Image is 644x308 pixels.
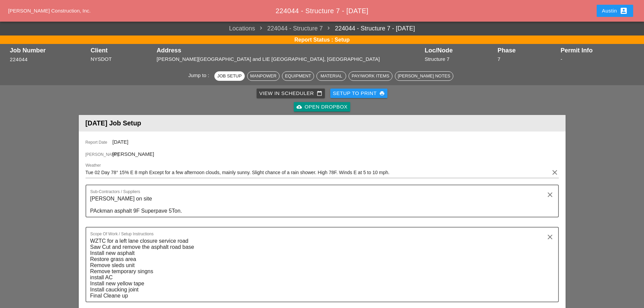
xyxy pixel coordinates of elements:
button: Austin [597,5,633,17]
button: Pay/Work Items [349,71,392,81]
div: [PERSON_NAME] Notes [398,73,450,79]
textarea: Scope Of Work / Setup Instructions [90,236,549,302]
div: - [560,55,634,63]
span: Report Date [86,139,113,145]
a: View in Scheduler [257,89,325,98]
div: Permit Info [560,47,634,54]
button: Job Setup [214,71,245,81]
div: Client [91,47,153,54]
a: 224044 - Structure 7 - [DATE] [323,24,415,33]
div: 7 [498,55,557,63]
span: [PERSON_NAME] [113,151,154,157]
i: clear [546,191,554,199]
a: Locations [229,24,255,33]
textarea: Sub-Contractors / Suppliers [90,193,549,217]
div: Address [157,47,421,54]
div: Equipment [285,73,311,79]
header: [DATE] Job Setup [79,115,566,132]
div: Structure 7 [425,55,494,63]
button: 224044 [10,56,28,64]
div: Manpower [250,73,277,79]
a: [PERSON_NAME] Construction, Inc. [8,8,91,14]
div: [PERSON_NAME][GEOGRAPHIC_DATA] and LIE [GEOGRAPHIC_DATA], [GEOGRAPHIC_DATA] [157,55,421,63]
span: [PERSON_NAME] [86,151,113,158]
div: Material [319,73,343,79]
button: Material [316,71,346,81]
div: Setup to Print [333,90,385,97]
i: clear [546,233,554,241]
button: Manpower [247,71,280,81]
button: Equipment [282,71,314,81]
span: Jump to : [188,72,212,78]
div: Austin [602,7,628,15]
span: 224044 - Structure 7 - [DATE] [276,7,368,15]
div: Job Setup [217,73,242,79]
div: Open Dropbox [296,103,348,111]
button: [PERSON_NAME] Notes [395,71,453,81]
input: Weather [86,167,549,178]
i: print [379,91,385,96]
span: 224044 - Structure 7 [255,24,323,33]
span: [DATE] [113,139,128,145]
div: View in Scheduler [259,90,322,97]
div: Job Number [10,47,87,54]
div: Loc/Node [425,47,494,54]
div: NYSDOT [91,55,153,63]
a: Open Dropbox [294,102,350,112]
div: Pay/Work Items [352,73,389,79]
i: account_box [620,7,628,15]
i: cloud_upload [296,104,302,110]
i: calendar_today [317,91,322,96]
div: Phase [498,47,557,54]
button: Setup to Print [330,89,388,98]
i: clear [551,168,559,176]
